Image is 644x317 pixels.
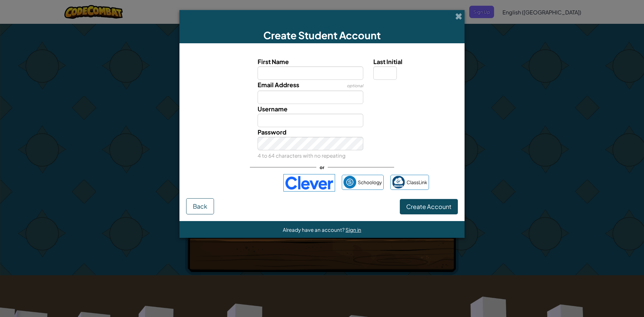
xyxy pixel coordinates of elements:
[316,162,328,172] span: or
[258,152,345,159] small: 4 to 64 characters with no repeating
[343,176,356,189] img: schoology.png
[212,175,280,190] iframe: Sign in with Google Button
[358,177,382,187] span: Schoology
[345,226,361,233] a: Sign in
[186,198,214,214] button: Back
[283,226,345,233] span: Already have an account?
[347,83,363,88] span: optional
[392,176,405,189] img: classlink-logo-small.png
[283,174,335,192] img: clever-logo-blue.png
[193,202,207,210] span: Back
[400,199,458,214] button: Create Account
[258,81,299,89] span: Email Address
[373,58,402,65] span: Last Initial
[407,177,427,187] span: ClassLink
[263,29,381,42] span: Create Student Account
[406,203,451,210] span: Create Account
[258,58,289,65] span: First Name
[258,105,287,113] span: Username
[258,128,286,136] span: Password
